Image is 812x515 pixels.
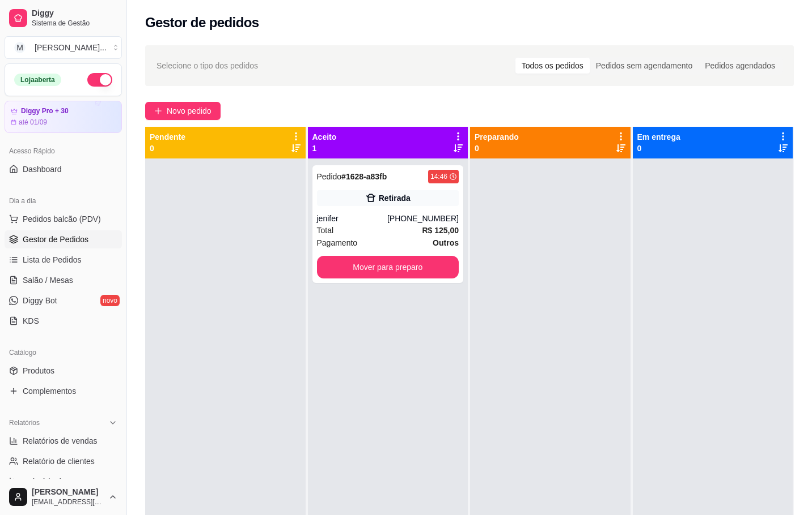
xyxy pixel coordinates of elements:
[5,382,122,400] a: Complementos
[5,362,122,380] a: Produtos
[23,213,101,225] span: Pedidos balcão (PDV)
[14,42,26,53] span: M
[5,291,122,310] a: Diggy Botnovo
[379,192,411,204] div: Retirada
[5,101,122,133] a: Diggy Pro + 30até 01/09
[9,418,40,427] span: Relatórios
[317,213,387,224] div: jenifer
[637,131,680,143] p: Em entrega
[475,131,519,143] p: Preparando
[32,497,104,507] span: [EMAIL_ADDRESS][DOMAIN_NAME]
[341,172,387,181] strong: # 1628-a83fb
[475,143,519,154] p: 0
[145,14,259,32] h2: Gestor de pedidos
[590,58,699,74] div: Pedidos sem agendamento
[317,172,342,181] span: Pedido
[145,102,221,120] button: Novo pedido
[387,213,459,224] div: [PHONE_NUMBER]
[35,42,107,53] div: [PERSON_NAME] ...
[32,19,117,28] span: Sistema de Gestão
[23,295,57,306] span: Diggy Bot
[637,143,680,154] p: 0
[23,254,82,265] span: Lista de Pedidos
[312,131,337,143] p: Aceito
[433,238,459,247] strong: Outros
[150,143,185,154] p: 0
[21,107,69,115] article: Diggy Pro + 30
[167,105,212,117] span: Novo pedido
[5,142,122,160] div: Acesso Rápido
[5,271,122,289] a: Salão / Mesas
[23,435,98,447] span: Relatórios de vendas
[5,452,122,470] a: Relatório de clientes
[23,365,54,376] span: Produtos
[312,143,337,154] p: 1
[317,224,334,237] span: Total
[154,107,162,115] span: plus
[5,5,122,32] a: DiggySistema de Gestão
[23,164,62,175] span: Dashboard
[23,274,73,286] span: Salão / Mesas
[5,210,122,228] button: Pedidos balcão (PDV)
[317,256,459,278] button: Mover para preparo
[5,473,122,491] a: Relatório de mesas
[515,58,590,74] div: Todos os pedidos
[699,58,781,74] div: Pedidos agendados
[5,160,122,178] a: Dashboard
[32,8,117,19] span: Diggy
[5,483,122,510] button: [PERSON_NAME][EMAIL_ADDRESS][DOMAIN_NAME]
[150,131,185,143] p: Pendente
[157,59,258,72] span: Selecione o tipo dos pedidos
[23,315,39,327] span: KDS
[5,230,122,248] a: Gestor de Pedidos
[5,251,122,269] a: Lista de Pedidos
[317,237,358,249] span: Pagamento
[5,36,122,59] button: Select a team
[430,172,447,181] div: 14:46
[23,234,88,245] span: Gestor de Pedidos
[14,74,61,86] div: Loja aberta
[32,487,104,497] span: [PERSON_NAME]
[23,476,91,487] span: Relatório de mesas
[87,73,112,87] button: Alterar Status
[5,432,122,450] a: Relatórios de vendas
[5,344,122,362] div: Catálogo
[5,312,122,330] a: KDS
[23,456,95,467] span: Relatório de clientes
[19,118,47,127] article: até 01/09
[422,226,459,235] strong: R$ 125,00
[23,385,76,397] span: Complementos
[5,192,122,210] div: Dia a dia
